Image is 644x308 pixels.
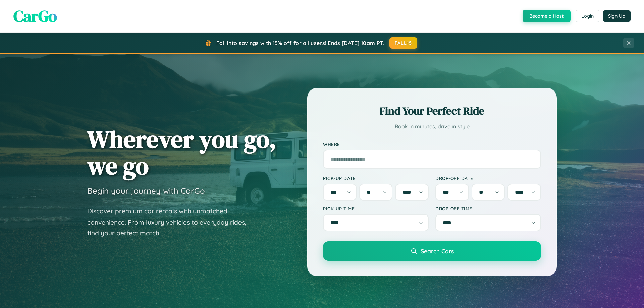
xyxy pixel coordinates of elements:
h2: Find Your Perfect Ride [323,104,541,118]
button: Become a Host [523,10,571,22]
label: Pick-up Date [323,175,429,181]
p: Book in minutes, drive in style [323,122,541,131]
button: Sign Up [603,10,631,22]
label: Drop-off Date [435,175,541,181]
span: Fall into savings with 15% off for all users! Ends [DATE] 10am PT. [216,40,384,46]
p: Discover premium car rentals with unmatched convenience. From luxury vehicles to everyday rides, ... [87,206,255,239]
button: Login [576,10,599,22]
button: FALL15 [389,37,418,49]
h3: Begin your journey with CarGo [87,186,205,196]
label: Pick-up Time [323,206,429,211]
label: Drop-off Time [435,206,541,211]
label: Where [323,141,541,147]
button: Search Cars [323,241,541,261]
span: Search Cars [421,247,454,255]
span: CarGo [13,5,57,27]
h1: Wherever you go, we go [87,126,276,179]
